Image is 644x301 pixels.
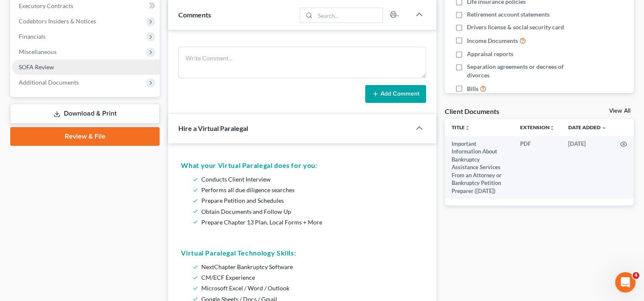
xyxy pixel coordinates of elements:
span: Codebtors Insiders & Notices [19,17,96,25]
span: Separation agreements or decrees of divorces [467,62,579,80]
iframe: Intercom live chat [615,272,635,292]
li: Performs all due diligence searches [201,185,420,195]
span: Financials [19,33,46,40]
a: Download & Print [10,104,160,124]
span: Miscellaneous [19,48,57,55]
span: Income Documents [467,37,518,45]
span: Comments [178,11,211,19]
i: unfold_more [550,125,555,131]
i: expand_more [601,125,607,131]
li: Prepare Petition and Schedules [201,195,420,206]
div: Client Documents [445,107,499,116]
h5: Virtual Paralegal Technology Skills: [181,248,424,258]
input: Search... [315,8,383,23]
span: Retirement account statements [467,10,550,19]
li: CM/ECF Experience [201,272,420,283]
span: Hire a Virtual Paralegal [178,124,248,132]
li: Obtain Documents and Follow Up [201,206,420,217]
a: SOFA Review [12,60,160,75]
li: NextChapter Bankruptcy Software [201,261,420,272]
td: PDF [513,136,561,199]
a: Titleunfold_more [452,124,470,131]
li: Prepare Chapter 13 Plan, Local Forms + More [201,217,420,227]
li: Conducts Client Interview [201,174,420,185]
a: Date Added expand_more [568,124,607,131]
i: unfold_more [465,125,470,131]
button: Add Comment [365,85,426,103]
a: View All [609,108,630,114]
span: Additional Documents [19,79,79,86]
span: Executory Contracts [19,2,73,9]
a: Review & File [10,127,160,146]
span: Appraisal reports [467,50,513,58]
a: Extensionunfold_more [520,124,555,131]
td: Important Information About Bankruptcy Assistance Services From an Attorney or Bankruptcy Petitio... [445,136,513,199]
li: Microsoft Excel / Word / Outlook [201,283,420,293]
span: Bills [467,85,478,93]
h5: What your Virtual Paralegal does for you: [181,160,424,170]
td: [DATE] [561,136,613,199]
span: SOFA Review [19,63,54,71]
span: Drivers license & social security card [467,23,564,31]
span: 4 [633,272,639,279]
